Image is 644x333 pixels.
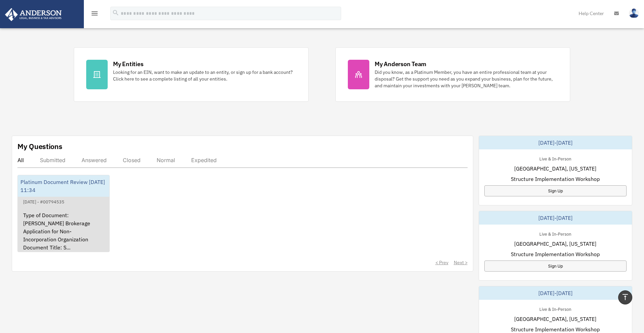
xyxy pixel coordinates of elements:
a: menu [91,12,99,17]
span: [GEOGRAPHIC_DATA], [US_STATE] [514,240,596,248]
div: My Entities [113,60,143,68]
img: User Pic [629,8,639,18]
div: Answered [82,157,107,163]
div: Looking for an EIN, want to make an update to an entity, or sign up for a bank account? Click her... [113,69,296,82]
a: Sign Up [484,185,627,196]
div: All [17,157,24,163]
i: vertical_align_top [621,293,629,301]
span: Structure Implementation Workshop [511,175,600,183]
div: Normal [157,157,175,163]
a: Sign Up [484,260,627,272]
div: Live & In-Person [534,305,577,312]
div: Live & In-Person [534,155,577,162]
a: My Entities Looking for an EIN, want to make an update to an entity, or sign up for a bank accoun... [74,47,309,102]
span: [GEOGRAPHIC_DATA], [US_STATE] [514,315,596,323]
span: [GEOGRAPHIC_DATA], [US_STATE] [514,164,596,173]
div: My Questions [17,141,62,151]
div: [DATE]-[DATE] [479,136,632,149]
div: My Anderson Team [375,60,426,68]
div: [DATE]-[DATE] [479,286,632,300]
div: Did you know, as a Platinum Member, you have an entire professional team at your disposal? Get th... [375,69,558,89]
span: Structure Implementation Workshop [511,250,600,258]
div: Expedited [191,157,217,163]
div: Live & In-Person [534,230,577,237]
div: [DATE] - #00794535 [18,198,70,205]
a: My Anderson Team Did you know, as a Platinum Member, you have an entire professional team at your... [335,47,570,102]
div: Closed [123,157,141,163]
div: Type of Document: [PERSON_NAME] Brokerage Application for Non-Incorporation Organization Document... [18,206,109,258]
a: Platinum Document Review [DATE] 11:34[DATE] - #00794535Type of Document: [PERSON_NAME] Brokerage ... [17,175,110,252]
div: Submitted [40,157,65,163]
div: [DATE]-[DATE] [479,211,632,225]
i: search [112,9,119,16]
i: menu [91,9,99,17]
div: Platinum Document Review [DATE] 11:34 [18,175,109,197]
a: vertical_align_top [618,290,632,304]
img: Anderson Advisors Platinum Portal [3,8,64,21]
